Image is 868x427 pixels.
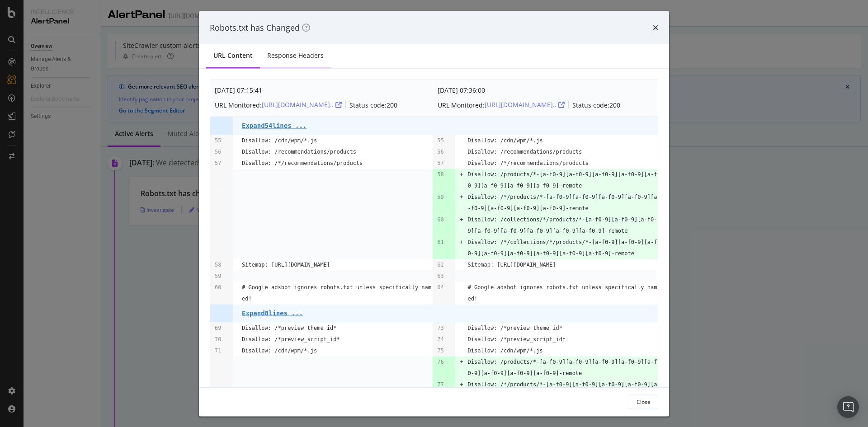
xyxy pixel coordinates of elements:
[437,322,443,333] pre: 73
[460,379,463,390] pre: +
[242,122,307,129] pre: Expand 54 lines ...
[837,396,859,418] div: Open Intercom Messenger
[437,270,443,282] pre: 63
[467,157,588,169] pre: Disallow: /*/recommendations/products
[215,146,221,157] pre: 56
[467,169,658,191] pre: Disallow: /products/*-[a-f0-9][a-f0-9][a-f0-9][a-f0-9][a-f0-9][a-f0-9][a-f0-9][a-f0-9]-remote
[437,259,443,270] pre: 62
[267,51,324,60] div: Response Headers
[242,146,356,157] pre: Disallow: /recommendations/products
[437,333,443,345] pre: 74
[467,236,658,259] pre: Disallow: /*/collections/*/products/*-[a-f0-9][a-f0-9][a-f0-9][a-f0-9][a-f0-9][a-f0-9][a-f0-9][a-...
[438,98,620,112] div: URL Monitored: Status code: 200
[629,394,658,409] button: Close
[242,345,317,356] pre: Disallow: /cdn/wpm/*.js
[460,191,463,202] pre: +
[242,259,330,270] pre: Sitemap: [URL][DOMAIN_NAME]
[460,356,463,367] pre: +
[637,398,651,405] div: Close
[437,191,443,202] pre: 59
[215,270,221,282] pre: 59
[437,157,443,169] pre: 57
[467,322,562,333] pre: Disallow: /*preview_theme_id*
[437,135,443,146] pre: 55
[460,214,463,225] pre: +
[485,100,565,109] a: [URL][DOMAIN_NAME]..
[437,356,443,367] pre: 76
[210,22,310,33] div: Robots.txt has Changed
[653,22,658,33] div: times
[242,157,363,169] pre: Disallow: /*/recommendations/products
[215,84,397,96] div: [DATE] 07:15:41
[242,322,337,333] pre: Disallow: /*preview_theme_id*
[437,236,443,248] pre: 61
[437,345,443,356] pre: 75
[213,51,253,60] div: URL Content
[215,157,221,169] pre: 57
[467,135,542,146] pre: Disallow: /cdn/wpm/*.js
[437,214,443,225] pre: 60
[242,310,303,317] pre: Expand 8 lines ...
[242,135,317,146] pre: Disallow: /cdn/wpm/*.js
[437,379,443,390] pre: 77
[467,333,566,345] pre: Disallow: /*preview_script_id*
[485,98,565,112] button: [URL][DOMAIN_NAME]..
[437,282,443,293] pre: 64
[215,98,397,112] div: URL Monitored: Status code: 200
[467,146,582,157] pre: Disallow: /recommendations/products
[215,259,221,270] pre: 58
[460,169,463,180] pre: +
[467,356,658,379] pre: Disallow: /products/*-[a-f0-9][a-f0-9][a-f0-9][a-f0-9][a-f0-9][a-f0-9][a-f0-9][a-f0-9]-remote
[467,259,556,270] pre: Sitemap: [URL][DOMAIN_NAME]
[467,379,658,401] pre: Disallow: /*/products/*-[a-f0-9][a-f0-9][a-f0-9][a-f0-9][a-f0-9][a-f0-9][a-f0-9][a-f0-9]-remote
[242,282,433,304] pre: # Google adsbot ignores robots.txt unless specifically named!
[467,282,658,304] pre: # Google adsbot ignores robots.txt unless specifically named!
[485,100,565,109] div: [URL][DOMAIN_NAME]..
[438,84,620,96] div: [DATE] 07:36:00
[262,100,342,109] a: [URL][DOMAIN_NAME]..
[199,11,669,416] div: modal
[437,146,443,157] pre: 56
[437,169,443,180] pre: 58
[262,98,342,112] button: [URL][DOMAIN_NAME]..
[215,345,221,356] pre: 71
[460,236,463,248] pre: +
[467,214,658,236] pre: Disallow: /collections/*/products/*-[a-f0-9][a-f0-9][a-f0-9][a-f0-9][a-f0-9][a-f0-9][a-f0-9][a-f0...
[467,191,658,214] pre: Disallow: /*/products/*-[a-f0-9][a-f0-9][a-f0-9][a-f0-9][a-f0-9][a-f0-9][a-f0-9][a-f0-9]-remote
[467,345,542,356] pre: Disallow: /cdn/wpm/*.js
[215,333,221,345] pre: 70
[215,322,221,333] pre: 69
[215,135,221,146] pre: 55
[262,100,342,109] div: [URL][DOMAIN_NAME]..
[215,282,221,293] pre: 60
[242,333,340,345] pre: Disallow: /*preview_script_id*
